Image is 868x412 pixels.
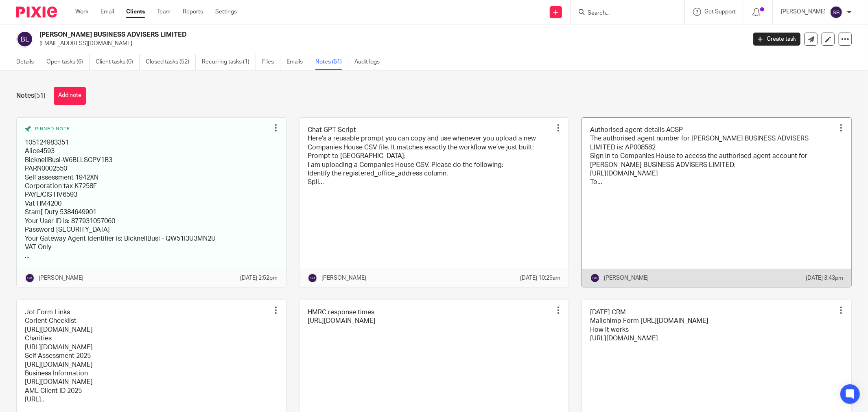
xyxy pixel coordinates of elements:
[215,8,237,16] a: Settings
[183,8,203,16] a: Reports
[806,274,843,282] p: [DATE] 3:43pm
[16,31,33,48] img: svg%3E
[704,9,736,15] span: Get Support
[830,6,843,19] img: svg%3E
[241,274,278,282] p: [DATE] 2:52pm
[520,274,560,282] p: [DATE] 10:29am
[25,126,270,132] div: Pinned note
[146,54,196,70] a: Closed tasks (52)
[321,274,366,282] p: [PERSON_NAME]
[39,31,601,39] h2: [PERSON_NAME] BUSINESS ADVISERS LIMITED
[34,92,46,99] span: (51)
[46,54,90,70] a: Open tasks (6)
[101,8,114,16] a: Email
[75,8,88,16] a: Work
[16,7,57,18] img: Pixie
[590,273,600,283] img: svg%3E
[604,274,649,282] p: [PERSON_NAME]
[315,54,348,70] a: Notes (51)
[286,54,309,70] a: Emails
[781,8,826,16] p: [PERSON_NAME]
[157,8,171,16] a: Team
[39,39,741,48] p: [EMAIL_ADDRESS][DOMAIN_NAME]
[96,54,140,70] a: Client tasks (0)
[25,273,35,283] img: svg%3E
[16,54,40,70] a: Details
[126,8,145,16] a: Clients
[16,92,46,100] h1: Notes
[39,274,83,282] p: [PERSON_NAME]
[753,33,800,46] a: Create task
[54,87,86,105] button: Add note
[354,54,386,70] a: Audit logs
[202,54,256,70] a: Recurring tasks (1)
[308,273,317,283] img: svg%3E
[587,10,660,17] input: Search
[262,54,280,70] a: Files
